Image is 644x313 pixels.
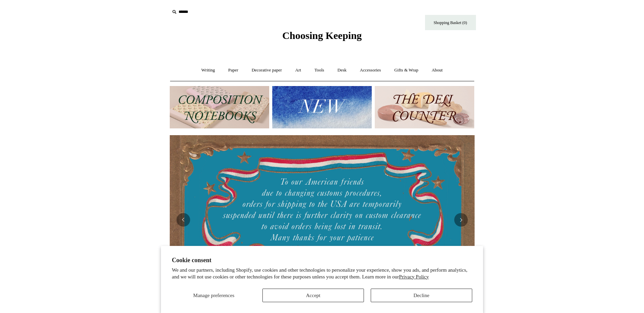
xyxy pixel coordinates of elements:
a: Choosing Keeping [282,35,362,40]
a: Writing [195,61,221,79]
img: New.jpg__PID:f73bdf93-380a-4a35-bcfe-7823039498e1 [272,86,372,128]
img: USA PSA .jpg__PID:33428022-6587-48b7-8b57-d7eefc91f15a [170,135,475,305]
a: About [425,61,449,79]
a: Desk [331,61,353,79]
img: The Deli Counter [375,86,474,128]
a: Privacy Policy [399,274,429,279]
span: Manage preferences [193,293,234,298]
a: Accessories [354,61,387,79]
p: We and our partners, including Shopify, use cookies and other technologies to personalize your ex... [172,267,472,280]
img: 202302 Composition ledgers.jpg__PID:69722ee6-fa44-49dd-a067-31375e5d54ec [170,86,269,128]
button: Accept [262,289,364,302]
button: Decline [371,289,472,302]
a: Art [289,61,307,79]
h2: Cookie consent [172,257,472,264]
span: Choosing Keeping [282,30,362,41]
a: Decorative paper [245,61,288,79]
button: Previous [177,213,190,227]
a: Tools [308,61,330,79]
a: Paper [222,61,244,79]
button: Manage preferences [172,289,256,302]
a: Gifts & Wrap [388,61,424,79]
a: Shopping Basket (0) [425,15,476,30]
button: Next [454,213,468,227]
